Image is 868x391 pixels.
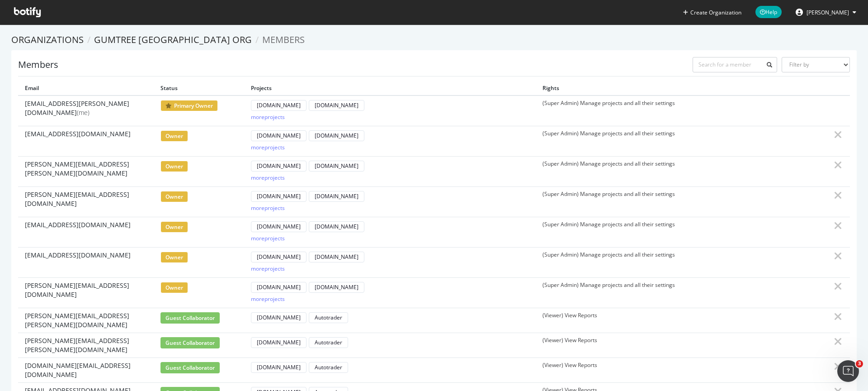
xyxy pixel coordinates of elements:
ol: breadcrumbs [11,33,857,47]
button: moreprojects [251,172,285,183]
button: Create Organization [683,8,742,17]
span: primary owner [160,100,218,111]
button: [DOMAIN_NAME] [309,191,364,202]
button: moreprojects [251,203,285,214]
a: Organizations [11,33,84,46]
div: [DOMAIN_NAME] [257,192,301,200]
div: [DOMAIN_NAME] [257,363,301,371]
button: moreprojects [251,112,285,123]
div: more projects [251,174,285,181]
div: Autotrader [315,363,342,371]
button: [DOMAIN_NAME] [251,312,307,323]
a: [DOMAIN_NAME] [251,283,307,291]
span: owner [160,191,188,202]
td: (Super Admin) Manage projects and all their settings [536,95,827,126]
span: [PERSON_NAME][EMAIL_ADDRESS][PERSON_NAME][DOMAIN_NAME] [25,160,147,178]
span: Members [262,33,305,46]
a: [DOMAIN_NAME] [251,162,307,170]
button: [PERSON_NAME] [788,5,863,19]
div: [DOMAIN_NAME] [257,339,301,346]
span: [EMAIL_ADDRESS][DOMAIN_NAME] [25,220,131,229]
div: [DOMAIN_NAME] [257,101,301,109]
th: Projects [244,81,536,95]
td: (Super Admin) Manage projects and all their settings [536,156,827,186]
span: 3 [856,360,863,367]
span: guest collaborator [160,312,220,324]
div: more projects [251,265,285,272]
div: [DOMAIN_NAME] [315,223,359,230]
button: [DOMAIN_NAME] [251,362,307,373]
a: [DOMAIN_NAME] [251,192,307,200]
a: [DOMAIN_NAME] [309,192,364,200]
div: [DOMAIN_NAME] [315,132,359,139]
button: moreprojects [251,233,285,244]
th: Email [18,81,154,95]
span: [PERSON_NAME][EMAIL_ADDRESS][DOMAIN_NAME] [25,190,147,208]
div: [DOMAIN_NAME] [257,314,301,321]
a: [DOMAIN_NAME] [309,101,364,109]
td: (Super Admin) Manage projects and all their settings [536,126,827,156]
button: moreprojects [251,294,285,305]
button: [DOMAIN_NAME] [251,191,307,202]
span: owner [160,282,188,293]
span: [PERSON_NAME][EMAIL_ADDRESS][PERSON_NAME][DOMAIN_NAME] [25,336,147,354]
a: [DOMAIN_NAME] [251,314,307,321]
td: (Viewer) View Reports [536,358,827,382]
span: owner [160,252,188,263]
td: (Super Admin) Manage projects and all their settings [536,247,827,277]
span: owner [160,221,188,233]
div: more projects [251,113,285,121]
button: [DOMAIN_NAME] [251,337,307,348]
span: owner [160,130,188,142]
div: [DOMAIN_NAME] [315,162,359,170]
a: Autotrader [309,363,348,371]
div: [DOMAIN_NAME] [315,101,359,109]
span: [EMAIL_ADDRESS][DOMAIN_NAME] [25,251,131,260]
a: [DOMAIN_NAME] [309,253,364,261]
button: [DOMAIN_NAME] [309,282,364,293]
td: (Super Admin) Manage projects and all their settings [536,277,827,308]
a: [DOMAIN_NAME] [251,223,307,230]
span: owner [160,161,188,172]
a: Autotrader [309,314,348,321]
button: Autotrader [309,337,348,348]
td: (Viewer) View Reports [536,333,827,358]
td: (Viewer) View Reports [536,308,827,333]
iframe: Intercom live chat [837,360,859,382]
button: [DOMAIN_NAME] [251,221,307,232]
div: [DOMAIN_NAME] [257,253,301,261]
span: guest collaborator [160,337,220,348]
div: [DOMAIN_NAME] [315,192,359,200]
span: [DOMAIN_NAME][EMAIL_ADDRESS][DOMAIN_NAME] [25,361,147,379]
button: Autotrader [309,312,348,323]
button: moreprojects [251,142,285,153]
span: [PERSON_NAME][EMAIL_ADDRESS][PERSON_NAME][DOMAIN_NAME] [25,311,147,329]
td: (Super Admin) Manage projects and all their settings [536,186,827,217]
div: [DOMAIN_NAME] [315,253,359,261]
span: [EMAIL_ADDRESS][PERSON_NAME][DOMAIN_NAME] [25,99,147,117]
a: [DOMAIN_NAME] [309,223,364,230]
div: [DOMAIN_NAME] [315,283,359,291]
div: [DOMAIN_NAME] [257,283,301,291]
h1: Members [18,60,58,70]
a: [DOMAIN_NAME] [309,283,364,291]
div: Autotrader [315,314,342,321]
button: [DOMAIN_NAME] [251,282,307,293]
span: guest collaborator [160,362,220,373]
button: [DOMAIN_NAME] [309,130,364,141]
a: [DOMAIN_NAME] [251,253,307,261]
button: moreprojects [251,263,285,274]
button: [DOMAIN_NAME] [309,252,364,262]
div: more projects [251,234,285,242]
a: [DOMAIN_NAME] [251,132,307,139]
a: [DOMAIN_NAME] [251,101,307,109]
div: more projects [251,295,285,303]
button: [DOMAIN_NAME] [251,100,307,111]
th: Rights [536,81,827,95]
div: [DOMAIN_NAME] [257,223,301,230]
th: Status [154,81,244,95]
span: (me) [77,108,90,117]
div: [DOMAIN_NAME] [257,162,301,170]
span: [PERSON_NAME][EMAIL_ADDRESS][DOMAIN_NAME] [25,281,147,299]
button: [DOMAIN_NAME] [309,161,364,172]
